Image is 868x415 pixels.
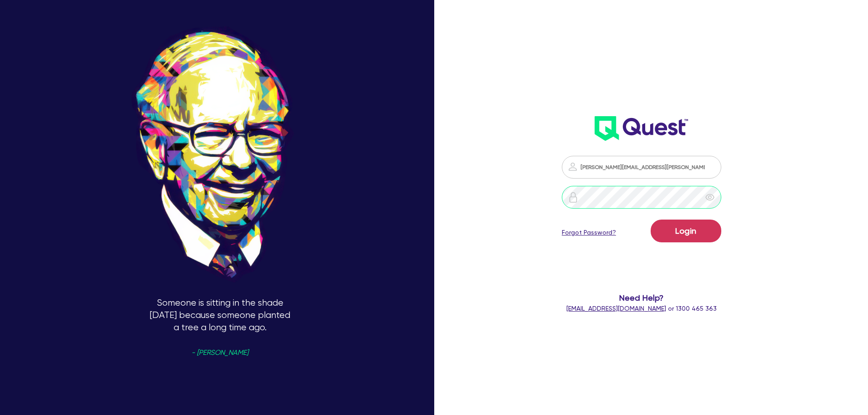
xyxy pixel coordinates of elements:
span: Need Help? [525,292,758,304]
img: icon-password [567,161,578,172]
span: - [PERSON_NAME] [191,349,248,356]
img: icon-password [568,192,579,203]
img: wH2k97JdezQIQAAAABJRU5ErkJggg== [595,116,688,141]
a: Forgot Password? [562,228,616,237]
span: eye [705,193,714,202]
input: Email address [562,156,721,179]
a: [EMAIL_ADDRESS][DOMAIN_NAME] [566,305,666,312]
button: Login [651,220,721,242]
span: or 1300 465 363 [566,305,717,312]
